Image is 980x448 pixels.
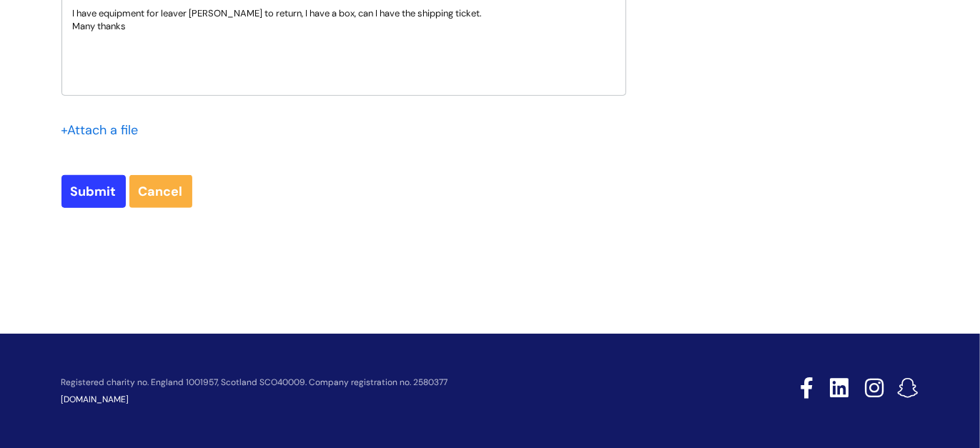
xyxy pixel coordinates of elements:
a: [DOMAIN_NAME] [61,394,129,405]
a: Cancel [129,175,192,208]
p: I have equipment for leaver [PERSON_NAME] to return, I have a box, can I have the shipping ticket. [73,7,615,20]
input: Submit [61,175,126,208]
p: Many thanks [73,20,615,33]
p: Registered charity no. England 1001957, Scotland SCO40009. Company registration no. 2580377 [61,378,699,387]
span: + [61,121,68,139]
div: Attach a file [61,119,147,141]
